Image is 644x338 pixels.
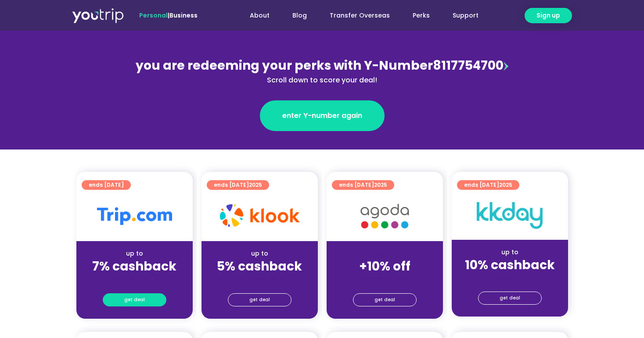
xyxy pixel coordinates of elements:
[464,180,512,190] span: ends [DATE]
[500,292,520,304] span: get deal
[457,180,519,190] a: ends [DATE]2025
[525,8,572,23] a: Sign up
[499,181,512,189] span: 2025
[339,180,387,190] span: ends [DATE]
[139,11,168,20] span: Personal
[249,181,262,189] span: 2025
[374,181,387,189] span: 2025
[132,57,513,85] div: 8117754700
[209,249,311,258] div: up to
[465,256,555,274] strong: 10% cashback
[374,294,395,306] span: get deal
[377,249,393,258] span: up to
[103,293,166,306] a: get deal
[353,293,417,306] a: get deal
[459,273,561,282] div: (for stays only)
[136,57,433,74] span: you are redeeming your perks with Y-Number
[217,258,302,275] strong: 5% cashback
[359,258,410,275] strong: +10% off
[459,248,561,257] div: up to
[228,293,291,306] a: get deal
[132,75,513,85] div: Scroll down to score your deal!
[282,110,362,121] span: enter Y-number again
[89,180,124,190] span: ends [DATE]
[83,249,186,258] div: up to
[281,7,318,24] a: Blog
[260,100,385,131] a: enter Y-number again
[401,7,441,24] a: Perks
[92,258,176,275] strong: 7% cashback
[536,11,560,20] span: Sign up
[441,7,490,24] a: Support
[332,180,394,190] a: ends [DATE]2025
[249,294,270,306] span: get deal
[478,292,542,305] a: get deal
[139,11,198,20] span: |
[124,294,145,306] span: get deal
[214,180,262,190] span: ends [DATE]
[82,180,131,190] a: ends [DATE]
[318,7,401,24] a: Transfer Overseas
[169,11,198,20] a: Business
[207,180,269,190] a: ends [DATE]2025
[221,7,490,24] nav: Menu
[209,274,311,284] div: (for stays only)
[83,274,186,284] div: (for stays only)
[238,7,281,24] a: About
[334,274,436,284] div: (for stays only)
